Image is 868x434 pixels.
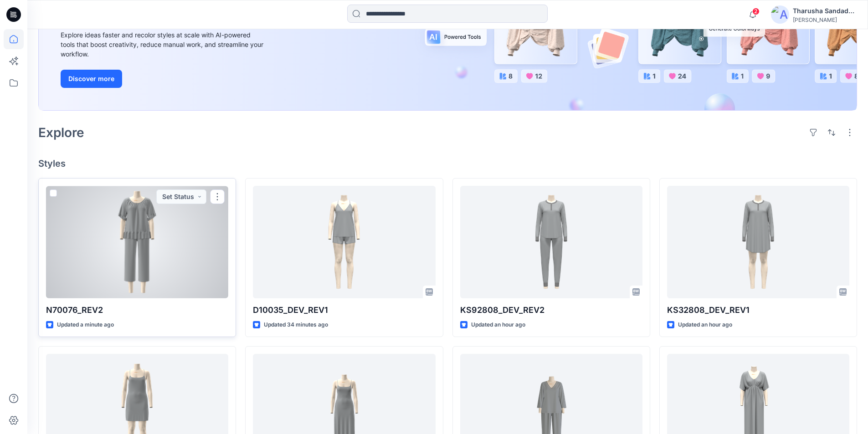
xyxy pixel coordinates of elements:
[771,5,789,24] img: avatar
[264,320,328,330] p: Updated 34 minutes ago
[460,186,642,298] a: KS92808_DEV_REV2
[61,30,266,59] div: Explore ideas faster and recolor styles at scale with AI-powered tools that boost creativity, red...
[57,320,114,330] p: Updated a minute ago
[752,8,760,15] span: 2
[793,5,857,16] div: Tharusha Sandadeepa
[38,158,857,169] h4: Styles
[61,70,122,88] button: Discover more
[253,186,435,298] a: D10035_DEV_REV1
[793,16,857,23] div: [PERSON_NAME]
[61,70,266,88] a: Discover more
[46,304,228,317] p: N70076_REV2
[678,320,732,330] p: Updated an hour ago
[471,320,525,330] p: Updated an hour ago
[38,125,84,140] h2: Explore
[667,304,849,317] p: KS32808_DEV_REV1
[253,304,435,317] p: D10035_DEV_REV1
[460,304,642,317] p: KS92808_DEV_REV2
[46,186,228,298] a: N70076_REV2
[667,186,849,298] a: KS32808_DEV_REV1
